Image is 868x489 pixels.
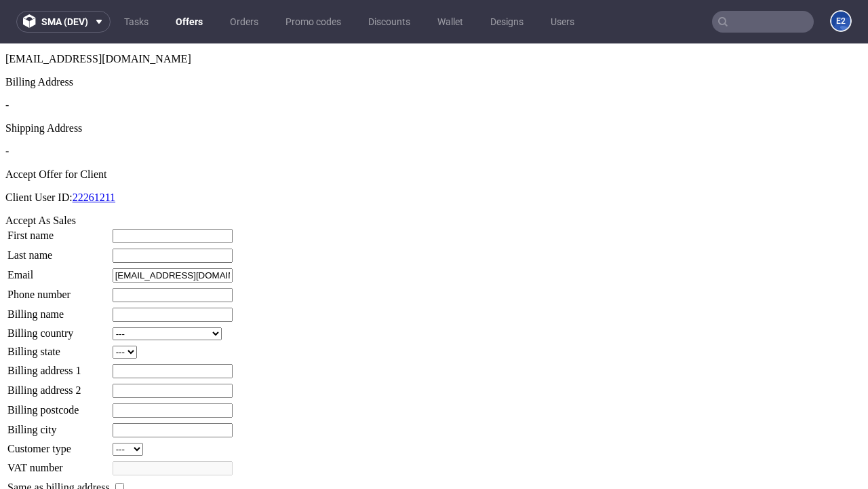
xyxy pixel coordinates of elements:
[7,340,111,355] td: Billing address 2
[277,11,349,33] a: Promo codes
[5,79,863,91] div: Shipping Address
[7,399,111,413] td: Customer type
[5,125,863,137] div: Accept Offer for Client
[7,320,111,336] td: Billing address 1
[5,10,191,21] span: [EMAIL_ADDRESS][DOMAIN_NAME]
[116,11,157,33] a: Tasks
[360,11,418,33] a: Discounts
[7,244,111,259] td: Phone number
[41,17,88,26] span: sma (dev)
[7,379,111,395] td: Billing city
[222,11,267,33] a: Orders
[5,102,9,113] span: -
[7,302,111,316] td: Billing state
[5,33,863,45] div: Billing Address
[16,11,111,33] button: sma (dev)
[167,11,211,33] a: Offers
[5,171,863,183] div: Accept As Sales
[542,11,583,33] a: Users
[7,417,111,433] td: VAT number
[7,204,111,220] td: Last name
[5,56,9,67] span: -
[429,11,471,33] a: Wallet
[5,148,863,160] p: Client User ID:
[7,283,111,297] td: Billing country
[7,437,111,452] td: Same as billing address
[482,11,532,33] a: Designs
[7,264,111,279] td: Billing name
[7,359,111,375] td: Billing postcode
[73,148,115,160] a: 22261211
[831,12,850,31] figcaption: e2
[7,224,111,240] td: Email
[7,185,111,200] td: First name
